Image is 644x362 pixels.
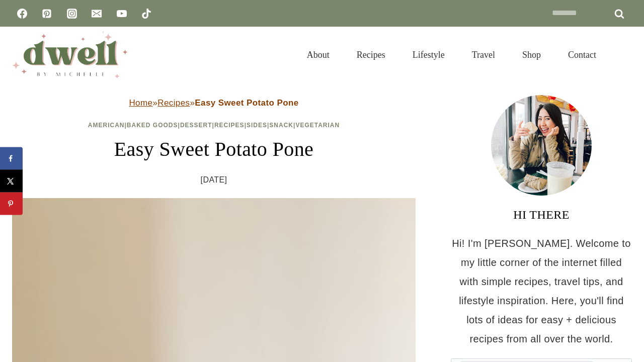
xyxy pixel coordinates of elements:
[399,37,458,72] a: Lifestyle
[293,37,610,72] nav: Primary Navigation
[201,172,227,188] time: [DATE]
[112,4,132,24] a: YouTube
[127,122,178,129] a: Baked Goods
[451,206,632,224] h3: HI THERE
[157,98,190,108] a: Recipes
[458,37,509,72] a: Travel
[88,122,125,129] a: American
[451,234,632,348] p: Hi! I'm [PERSON_NAME]. Welcome to my little corner of the internet filled with simple recipes, tr...
[88,122,340,129] span: | | | | | |
[12,4,32,24] a: Facebook
[247,122,267,129] a: Sides
[87,4,107,24] a: Email
[269,122,293,129] a: Snack
[554,37,610,72] a: Contact
[615,46,632,63] button: View Search Form
[509,37,554,72] a: Shop
[129,98,152,108] a: Home
[295,122,340,129] a: Vegetarian
[37,4,57,24] a: Pinterest
[12,134,416,164] h1: Easy Sweet Potato Pone
[195,98,298,108] strong: Easy Sweet Potato Pone
[136,4,156,24] a: TikTok
[214,122,245,129] a: Recipes
[293,37,343,72] a: About
[129,98,298,108] span: » »
[62,4,82,24] a: Instagram
[180,122,212,129] a: Dessert
[343,37,399,72] a: Recipes
[12,32,128,78] img: DWELL by michelle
